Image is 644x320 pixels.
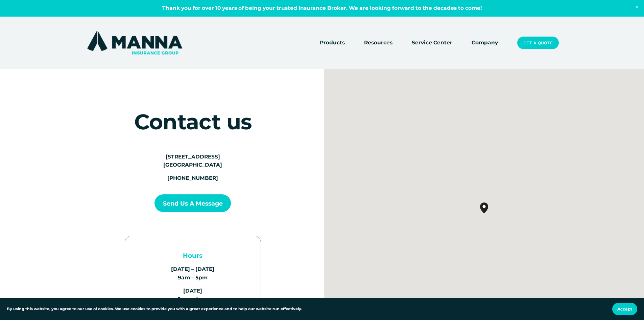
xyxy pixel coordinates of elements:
[167,175,218,181] a: [PHONE_NUMBER]
[86,29,184,56] img: Manna Insurance Group
[7,306,302,312] p: By using this website, you agree to our use of cookies. We use cookies to provide you with a grea...
[183,252,202,259] strong: Hours
[320,39,345,47] span: Products
[145,153,241,169] p: [STREET_ADDRESS] [GEOGRAPHIC_DATA]
[480,202,496,224] div: Manna Insurance Group 719 Grover Street Lynden, WA, 98264, United States
[517,37,558,49] a: Get a Quote
[154,194,231,212] button: Send us a Message
[364,39,392,47] span: Resources
[412,38,452,48] a: Service Center
[612,303,637,315] button: Accept
[145,265,241,282] p: [DATE] – [DATE] 9am – 5pm
[145,287,241,303] p: [DATE] 9am – 4pm
[320,38,345,48] a: folder dropdown
[472,38,498,48] a: Company
[364,38,392,48] a: folder dropdown
[105,111,280,133] h1: Contact us
[617,306,632,312] span: Accept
